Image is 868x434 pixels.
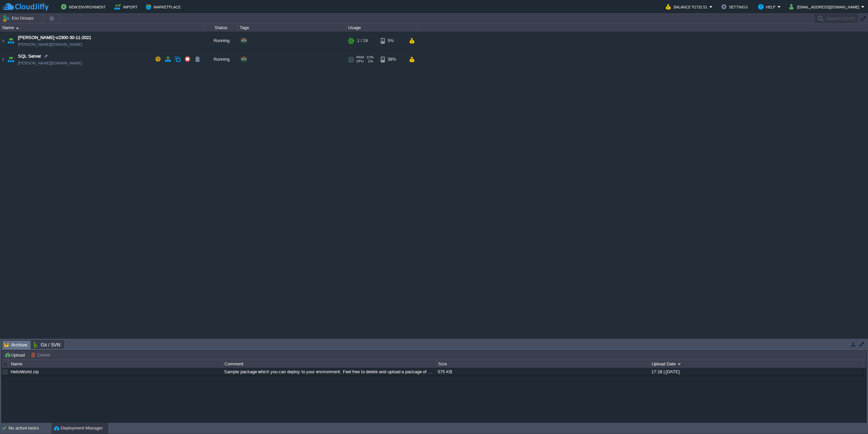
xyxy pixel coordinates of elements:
[11,369,39,374] a: HelloWorld.zip
[0,32,6,50] img: AMDAwAAAACH5BAEAAAAALAAAAAABAAEAAAICRAEAOw==
[223,360,436,368] div: Comment
[6,32,16,50] img: AMDAwAAAACH5BAEAAAAALAAAAAABAAEAAAICRAEAOw==
[61,3,108,11] button: New Environment
[204,32,238,50] div: Running
[366,59,373,63] span: 1%
[9,360,222,368] div: Name
[54,425,103,432] button: Deployment Manager
[650,368,863,376] div: 17:18 | [DATE]
[840,407,861,427] iframe: chat widget
[666,3,709,11] button: Balance ₹1732.51
[436,368,649,376] div: 575 KB
[356,59,363,63] span: CPU
[356,55,364,59] span: RAM
[31,352,52,358] button: Delete
[114,3,140,11] button: Import
[18,41,82,48] a: [PERSON_NAME][DOMAIN_NAME]
[18,60,82,67] span: [PERSON_NAME][DOMAIN_NAME]
[4,341,27,349] span: Archive
[238,24,346,32] div: Tags
[6,50,16,69] img: AMDAwAAAACH5BAEAAAAALAAAAAABAAEAAAICRAEAOw==
[436,360,649,368] div: Size
[146,3,183,11] button: Marketplace
[2,3,48,11] img: CloudJiffy
[789,3,861,11] button: [EMAIL_ADDRESS][DOMAIN_NAME]
[18,53,41,60] a: SQL Server
[2,14,36,23] button: Env Groups
[0,50,6,69] img: AMDAwAAAACH5BAEAAAAALAAAAAABAAEAAAICRAEAOw==
[758,3,777,11] button: Help
[4,352,27,358] button: Upload
[8,423,51,434] div: No active tasks
[34,341,60,349] span: Git / SVN
[222,368,435,376] div: Sample package which you can deploy to your environment. Feel free to delete and upload a package...
[381,50,403,69] div: 38%
[18,34,91,41] a: [PERSON_NAME]-v2300-30-11-2021
[16,27,19,29] img: AMDAwAAAACH5BAEAAAAALAAAAAABAAEAAAICRAEAOw==
[204,24,237,32] div: Status
[357,32,368,50] div: 1 / 24
[381,32,403,50] div: 5%
[721,3,750,11] button: Settings
[650,360,863,368] div: Upload Date
[204,50,238,69] div: Running
[367,55,374,59] span: 22%
[347,24,418,32] div: Usage
[1,24,203,32] div: Name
